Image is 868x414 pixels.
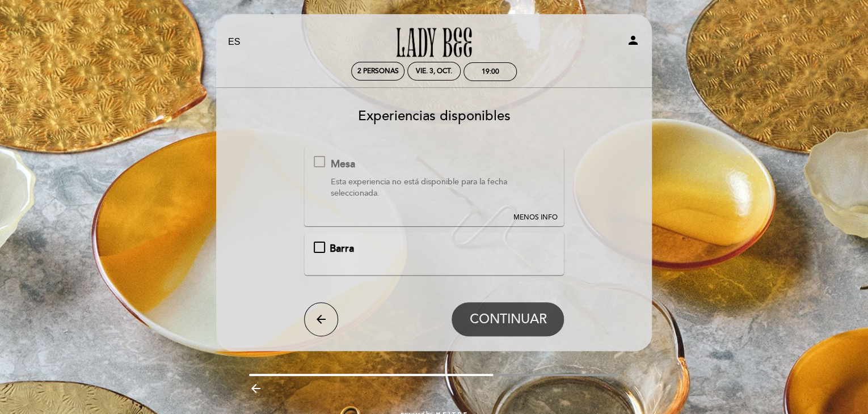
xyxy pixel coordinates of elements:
i: arrow_backward [249,382,263,395]
div: Mesa [331,157,554,172]
div: Esta experiencia no está disponible para la fecha seleccionada. [331,176,554,200]
span: Barra [330,242,354,255]
span: Experiencias disponibles [358,108,511,124]
button: arrow_back [304,302,338,336]
button: CONTINUAR [452,302,564,336]
span: MENOS INFO [513,213,557,222]
div: vie. 3, oct. [416,67,452,75]
i: person [626,33,640,47]
a: [DEMOGRAPHIC_DATA] Bee [363,27,505,58]
span: CONTINUAR [469,311,546,327]
button: person [626,33,640,51]
i: arrow_back [314,312,328,326]
div: 19:00 [482,67,499,76]
span: 2 personas [357,67,399,75]
button: MENOS INFO [509,147,561,222]
md-checkbox: Barra [314,242,555,256]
